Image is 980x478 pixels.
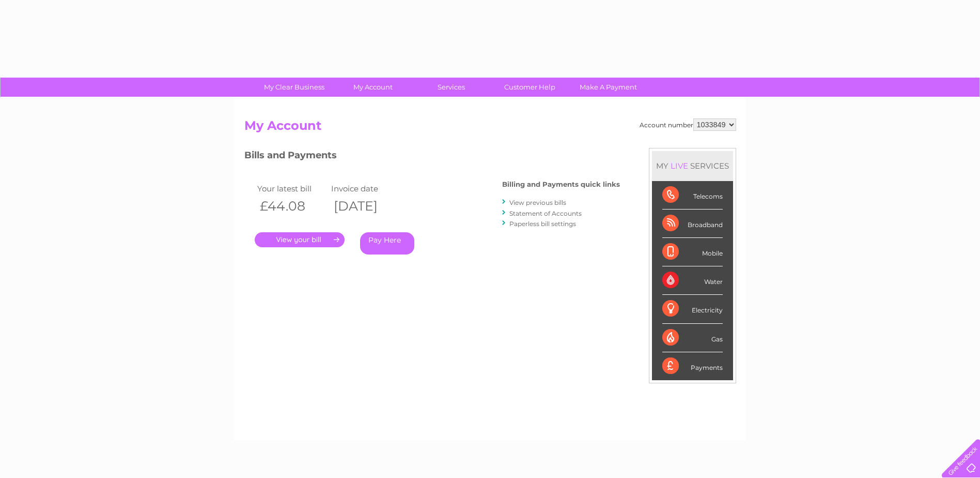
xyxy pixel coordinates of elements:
[252,78,337,97] a: My Clear Business
[255,196,329,217] th: £44.08
[662,295,723,323] div: Electricity
[662,324,723,352] div: Gas
[668,161,690,171] div: LIVE
[255,232,345,247] a: .
[566,78,651,97] a: Make A Payment
[662,181,723,210] div: Telecoms
[329,182,403,196] td: Invoice date
[244,118,736,138] h2: My Account
[329,196,403,217] th: [DATE]
[244,148,620,166] h3: Bills and Payments
[509,199,566,206] a: View previous bills
[662,266,723,295] div: Water
[662,238,723,266] div: Mobile
[255,182,329,196] td: Your latest bill
[662,352,723,380] div: Payments
[662,210,723,238] div: Broadband
[360,232,414,255] a: Pay Here
[502,181,620,188] h4: Billing and Payments quick links
[509,220,576,228] a: Paperless bill settings
[330,78,415,97] a: My Account
[509,210,582,217] a: Statement of Accounts
[487,78,572,97] a: Customer Help
[409,78,494,97] a: Services
[652,151,733,181] div: MY SERVICES
[640,118,736,131] div: Account number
